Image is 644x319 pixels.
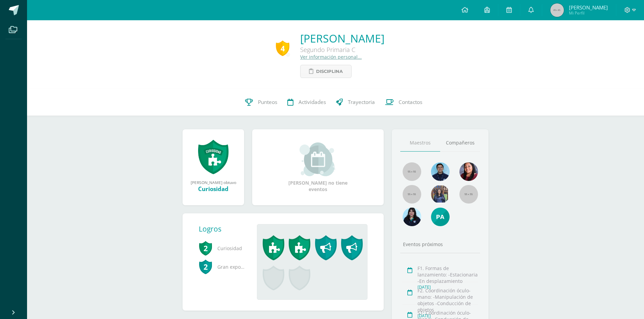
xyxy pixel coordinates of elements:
[399,99,422,106] span: Contactos
[418,287,478,313] div: F2. Coordinación óculo- mano: -Manipulación de objetos -Conducción de objetos
[240,89,282,116] a: Punteos
[331,89,380,116] a: Trayectoria
[431,208,450,226] img: c6b8ce026be2496ab07baa11f7179f80.png
[276,41,289,56] div: 4
[282,89,331,116] a: Actividades
[300,65,352,78] a: Disciplina
[199,240,212,256] span: 2
[300,31,384,46] a: [PERSON_NAME]
[550,3,564,17] img: 45x45
[380,89,427,116] a: Contactos
[569,4,608,11] span: [PERSON_NAME]
[300,142,336,176] img: event_small.png
[299,99,326,106] span: Actividades
[300,46,384,54] div: Segundo Primaria C
[258,99,277,106] span: Punteos
[199,239,246,258] span: Curiosidad
[403,162,421,181] img: 55x55
[431,162,450,181] img: 8f174f9ec83d682dfb8124fd4ef1c5f7.png
[199,259,212,274] span: 2
[418,265,478,284] div: F1. Formas de lanzamiento: -Estacionaria -En desplazamiento
[199,258,246,276] span: Gran expositor
[189,185,237,193] div: Curiosidad
[400,241,480,247] div: Eventos próximos
[569,10,608,16] span: Mi Perfil
[300,54,362,60] a: Ver información personal...
[459,185,478,204] img: 55x55
[199,224,252,234] div: Logros
[403,208,421,226] img: d19080f2c8c7820594ba88805777092c.png
[440,134,480,152] a: Compañeros
[431,185,450,204] img: 5f16eb7d28f7abac0ce748f7edbc0842.png
[400,134,440,152] a: Maestros
[403,185,421,204] img: 55x55
[284,142,352,192] div: [PERSON_NAME] no tiene eventos
[316,65,343,78] span: Disciplina
[348,99,375,106] span: Trayectoria
[459,162,478,181] img: 793c0cca7fcd018feab202218d1df9f6.png
[189,180,237,185] div: [PERSON_NAME] obtuvo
